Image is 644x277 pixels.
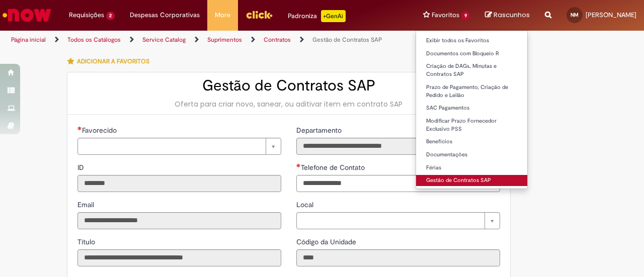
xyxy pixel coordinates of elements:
p: +GenAi [321,10,346,22]
a: Service Catalog [142,36,186,44]
a: Página inicial [11,36,46,44]
a: Criação de DAGs, Minutas e Contratos SAP [416,61,527,79]
button: Adicionar a Favoritos [67,51,155,72]
img: ServiceNow [1,5,53,25]
input: Código da Unidade [296,249,500,266]
ul: Favoritos [416,30,528,189]
a: Prazo de Pagamento, Criação de Pedido e Leilão [416,82,527,101]
a: Benefícios [416,136,527,147]
a: Limpar campo Favorecido [77,138,281,155]
span: Favoritos [432,10,459,20]
input: Departamento [296,138,500,155]
span: Necessários [77,126,82,130]
span: Adicionar a Favoritos [77,57,149,65]
img: click_logo_yellow_360x200.png [246,7,273,22]
a: Exibir todos os Favoritos [416,35,527,46]
label: Somente leitura - Email [77,200,96,210]
a: Documentos com Bloqueio R [416,48,527,59]
a: Gestão de Contratos SAP [312,36,382,44]
label: Somente leitura - ID [77,162,86,172]
span: Requisições [69,10,104,20]
span: Despesas Corporativas [130,10,200,20]
span: [PERSON_NAME] [586,11,636,19]
ul: Trilhas de página [8,31,422,49]
input: Email [77,212,281,229]
span: More [215,10,230,20]
span: Rascunhos [494,10,530,20]
span: Somente leitura - ID [77,163,86,172]
a: Documentações [416,149,527,160]
input: Título [77,249,281,266]
a: Férias [416,162,527,173]
a: Contratos [264,36,291,44]
input: Telefone de Contato [296,175,500,192]
span: Somente leitura - Código da Unidade [296,237,358,246]
label: Somente leitura - Departamento [296,125,344,135]
a: Gestão de Contratos SAP [416,175,527,186]
a: Rascunhos [485,11,530,20]
span: Somente leitura - Título [77,237,97,246]
h2: Gestão de Contratos SAP [77,77,500,94]
a: Todos os Catálogos [67,36,121,44]
span: Somente leitura - Departamento [296,126,344,135]
input: ID [77,175,281,192]
div: Padroniza [288,10,346,22]
label: Somente leitura - Título [77,237,97,247]
span: Necessários - Favorecido [82,126,119,135]
a: Modificar Prazo Fornecedor Exclusivo PSS [416,116,527,134]
a: Limpar campo Local [296,212,500,229]
a: Suprimentos [207,36,242,44]
label: Somente leitura - Código da Unidade [296,237,358,247]
span: 2 [106,12,115,20]
div: Oferta para criar novo, sanear, ou aditivar item em contrato SAP [77,99,500,109]
span: NM [571,12,579,18]
span: 9 [461,12,470,20]
span: Somente leitura - Email [77,200,96,209]
a: SAC Pagamentos [416,103,527,114]
span: Telefone de Contato [301,163,367,172]
span: Local [296,200,315,209]
span: Obrigatório Preenchido [296,163,301,167]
